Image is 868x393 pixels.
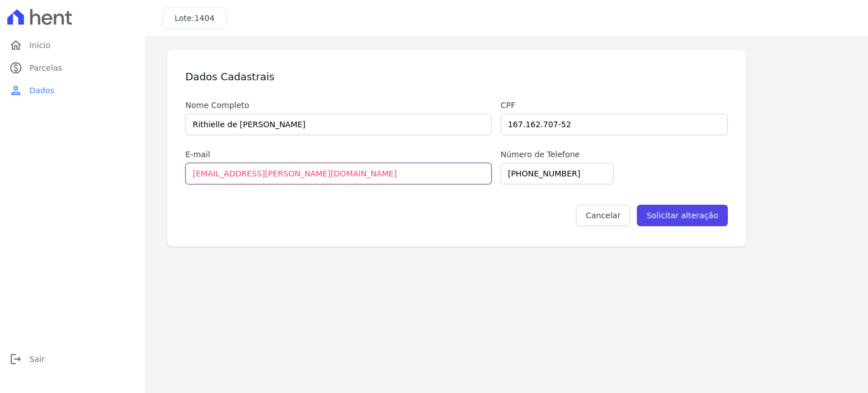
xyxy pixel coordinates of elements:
label: Nome Completo [185,100,492,111]
i: person [9,84,23,97]
label: Cpf [501,100,728,111]
i: logout [9,352,23,366]
a: homeInício [5,34,140,57]
span: Início [29,40,50,51]
a: Cancelar [576,205,630,226]
a: logoutSair [5,348,140,370]
h3: Dados Cadastrais [185,70,275,84]
i: home [9,38,23,52]
input: Solicitar alteração [637,205,728,226]
span: 1404 [194,14,215,23]
span: Dados [29,85,54,96]
label: Número de Telefone [501,149,580,161]
i: paid [9,61,23,75]
label: E-mail [185,149,492,161]
a: personDados [5,79,140,102]
span: Parcelas [29,62,62,74]
a: paidParcelas [5,57,140,79]
h3: Lote: [175,12,215,24]
span: Sair [29,353,45,365]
